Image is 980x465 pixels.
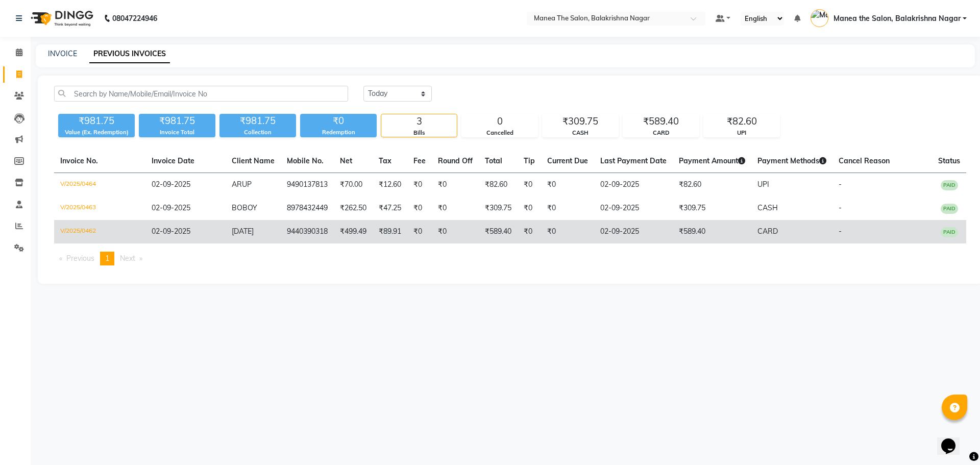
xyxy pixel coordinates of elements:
[300,114,377,128] div: ₹0
[941,227,958,237] span: PAID
[594,173,673,197] td: 02-09-2025
[281,173,334,197] td: 9490137813
[462,129,537,137] div: Cancelled
[485,156,502,165] span: Total
[89,45,170,63] a: PREVIOUS INVOICES
[232,156,275,165] span: Client Name
[281,220,334,243] td: 9440390318
[541,220,594,243] td: ₹0
[839,156,890,165] span: Cancel Reason
[543,129,618,137] div: CASH
[120,254,135,263] span: Next
[407,220,432,243] td: ₹0
[594,197,673,220] td: 02-09-2025
[152,156,194,165] span: Invoice Date
[54,252,966,265] nav: Pagination
[834,13,961,24] span: Manea the Salon, Balakrishna Nagar
[438,156,473,165] span: Round Off
[704,114,779,129] div: ₹82.60
[518,173,541,197] td: ₹0
[373,173,407,197] td: ₹12.60
[340,156,352,165] span: Net
[432,220,479,243] td: ₹0
[373,197,407,220] td: ₹47.25
[937,424,970,455] iframe: chat widget
[54,220,145,243] td: V/2025/0462
[381,114,457,129] div: 3
[281,197,334,220] td: 8978432449
[757,227,778,236] span: CARD
[518,197,541,220] td: ₹0
[941,204,958,214] span: PAID
[541,173,594,197] td: ₹0
[941,180,958,190] span: PAID
[139,114,215,128] div: ₹981.75
[58,114,135,128] div: ₹981.75
[600,156,667,165] span: Last Payment Date
[839,227,842,236] span: -
[757,156,826,165] span: Payment Methods
[811,9,828,27] img: Manea the Salon, Balakrishna Nagar
[54,197,145,220] td: V/2025/0463
[54,86,348,102] input: Search by Name/Mobile/Email/Invoice No
[407,173,432,197] td: ₹0
[462,114,537,129] div: 0
[219,114,296,128] div: ₹981.75
[594,220,673,243] td: 02-09-2025
[334,173,373,197] td: ₹70.00
[379,156,391,165] span: Tax
[432,197,479,220] td: ₹0
[432,173,479,197] td: ₹0
[58,128,135,137] div: Value (Ex. Redemption)
[60,156,98,165] span: Invoice No.
[623,114,699,129] div: ₹589.40
[300,128,377,137] div: Redemption
[232,180,252,189] span: ARUP
[373,220,407,243] td: ₹89.91
[673,197,751,220] td: ₹309.75
[541,197,594,220] td: ₹0
[704,129,779,137] div: UPI
[524,156,535,165] span: Tip
[673,173,751,197] td: ₹82.60
[54,173,145,197] td: V/2025/0464
[623,129,699,137] div: CARD
[139,128,215,137] div: Invoice Total
[757,180,769,189] span: UPI
[479,220,518,243] td: ₹589.40
[407,197,432,220] td: ₹0
[673,220,751,243] td: ₹589.40
[679,156,745,165] span: Payment Amount
[839,180,842,189] span: -
[287,156,324,165] span: Mobile No.
[112,4,157,33] b: 08047224946
[479,173,518,197] td: ₹82.60
[938,156,960,165] span: Status
[547,156,588,165] span: Current Due
[518,220,541,243] td: ₹0
[219,128,296,137] div: Collection
[334,197,373,220] td: ₹262.50
[334,220,373,243] td: ₹499.49
[757,203,778,212] span: CASH
[413,156,426,165] span: Fee
[152,227,190,236] span: 02-09-2025
[839,203,842,212] span: -
[232,203,257,212] span: BOBOY
[26,4,96,33] img: logo
[66,254,94,263] span: Previous
[48,49,77,58] a: INVOICE
[152,180,190,189] span: 02-09-2025
[543,114,618,129] div: ₹309.75
[381,129,457,137] div: Bills
[152,203,190,212] span: 02-09-2025
[232,227,254,236] span: [DATE]
[479,197,518,220] td: ₹309.75
[105,254,109,263] span: 1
